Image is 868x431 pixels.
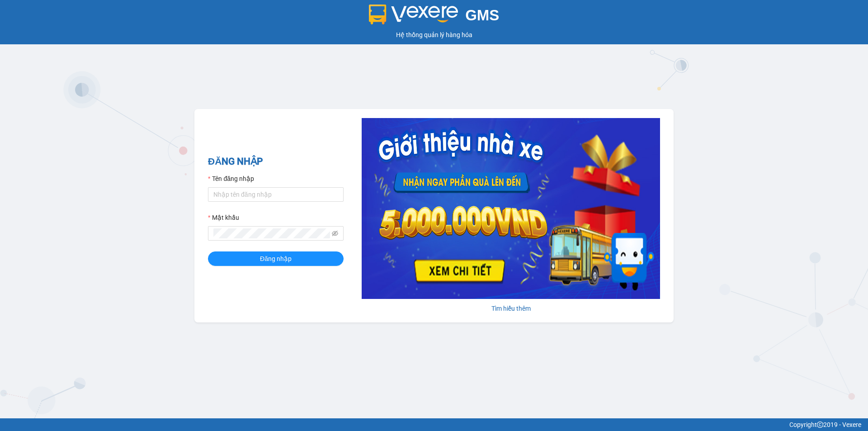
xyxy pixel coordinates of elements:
a: GMS [369,14,500,21]
span: Đăng nhập [260,254,292,264]
span: copyright [817,422,823,428]
input: Mật khẩu [213,228,330,238]
div: Copyright 2019 - Vexere [7,420,861,430]
img: logo 2 [369,5,458,24]
h2: ĐĂNG NHẬP [208,154,344,169]
img: banner-0 [362,118,660,299]
div: Tìm hiểu thêm [362,303,660,313]
input: Tên đăng nhập [208,187,344,202]
span: GMS [465,7,499,24]
label: Tên đăng nhập [208,174,254,184]
button: Đăng nhập [208,251,344,266]
div: Hệ thống quản lý hàng hóa [2,30,866,40]
label: Mật khẩu [208,213,239,223]
span: eye-invisible [332,230,338,237]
